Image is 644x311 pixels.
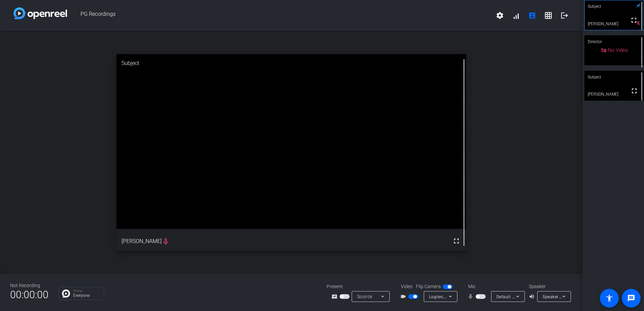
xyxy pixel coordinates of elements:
[73,289,100,292] p: Group
[461,283,529,290] div: Mic
[10,286,49,303] span: 00:00:00
[627,294,635,302] mat-icon: message
[62,289,70,298] img: Chat Icon
[544,11,552,20] mat-icon: grid_on
[608,47,628,53] span: No Video
[468,292,476,301] mat-icon: mic_none
[529,283,569,290] div: Speaker
[452,237,460,245] mat-icon: fullscreen
[117,54,466,72] div: Subject
[429,294,504,299] span: Logitech Webcam C930e (046d:0843)
[630,16,638,24] mat-icon: fullscreen
[73,293,100,298] p: Everyone
[528,11,536,20] mat-icon: account_box
[10,282,49,289] div: Not Recording
[357,294,373,299] span: Source
[529,292,537,301] mat-icon: volume_up
[605,294,613,302] mat-icon: accessibility
[543,294,598,299] span: Speakers (Realtek(R) Audio)
[496,11,504,20] mat-icon: settings
[13,7,67,19] img: white-gradient.svg
[327,283,394,290] div: Present
[508,7,524,24] button: signal_cellular_alt
[584,71,644,83] div: Subject
[331,292,340,301] mat-icon: screen_share_outline
[400,292,408,301] mat-icon: videocam_outline
[416,283,441,290] span: Flip Camera
[401,283,413,290] span: Video
[630,87,638,95] mat-icon: fullscreen
[584,35,644,48] div: Director
[496,294,618,299] span: Default - Microphone (2- Yeti Stereo Microphone) (046d:0ab7)
[67,7,492,24] span: PG Recordings
[560,11,569,20] mat-icon: logout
